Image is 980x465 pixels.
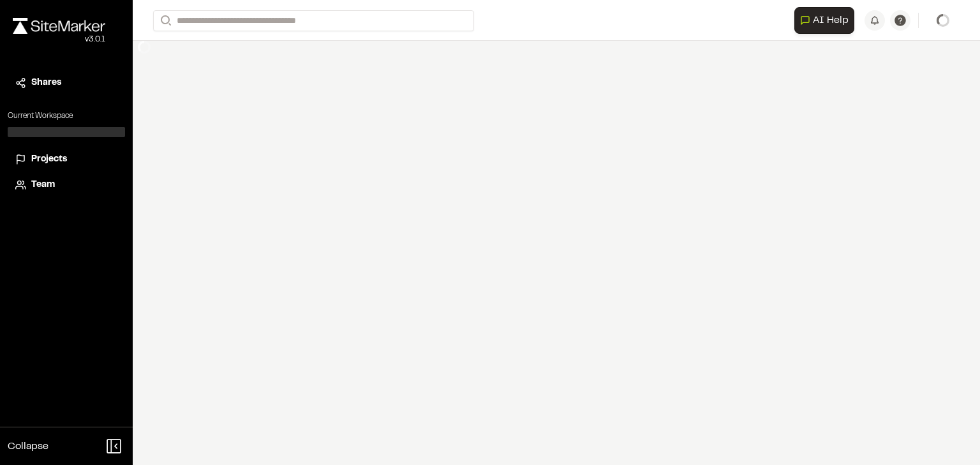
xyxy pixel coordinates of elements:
button: Open AI Assistant [794,7,854,34]
span: Projects [31,152,67,166]
button: Search [153,10,176,31]
p: Current Workspace [8,110,125,122]
a: Shares [15,76,117,90]
span: AI Help [813,13,849,28]
span: Collapse [8,439,48,454]
a: Team [15,178,117,192]
img: rebrand.png [13,18,105,34]
span: Team [31,178,55,192]
div: Oh geez...please don't... [13,34,105,45]
a: Projects [15,152,117,166]
span: Shares [31,76,61,90]
div: Open AI Assistant [794,7,859,34]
